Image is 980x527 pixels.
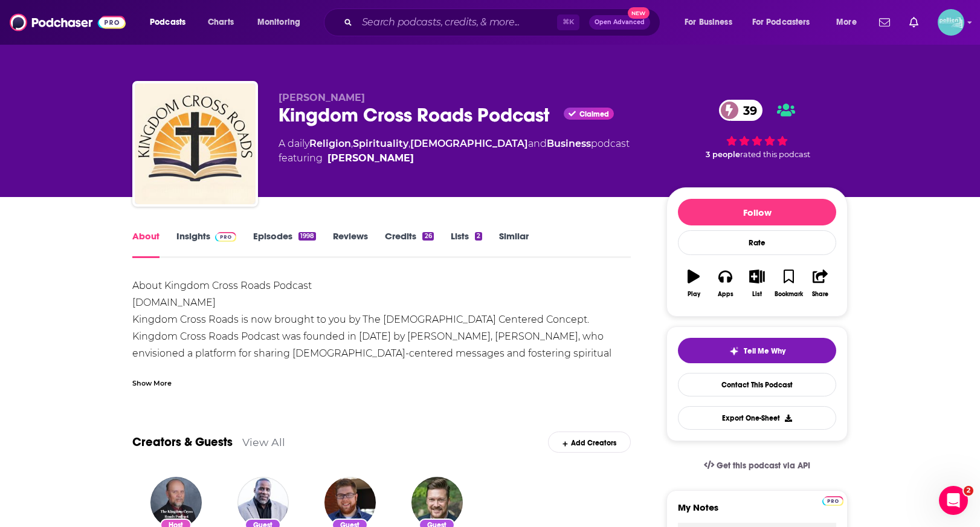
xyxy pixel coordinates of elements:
button: Show profile menu [938,9,964,36]
a: Lists2 [451,230,482,258]
button: open menu [249,13,316,32]
button: Share [805,262,836,305]
span: , [408,138,410,149]
button: Open AdvancedNew [589,15,650,30]
span: New [628,7,650,19]
img: tell me why sparkle [729,346,739,356]
div: Add Creators [548,432,631,453]
iframe: Intercom live chat [939,486,968,515]
span: and [528,138,547,149]
img: Podchaser Pro [215,232,236,242]
button: Apps [709,262,741,305]
a: Show notifications dropdown [904,12,923,33]
button: open menu [141,13,201,32]
img: Kingdom Cross Roads Podcast [135,83,256,204]
span: , [351,138,353,149]
span: For Business [685,14,732,31]
a: View All [242,436,285,448]
a: 39 [719,100,763,121]
a: InsightsPodchaser Pro [176,230,236,258]
button: open menu [744,13,828,32]
div: A daily podcast [279,137,630,166]
button: tell me why sparkleTell Me Why [678,338,836,363]
div: Play [688,291,700,298]
span: Charts [208,14,234,31]
button: Export One-Sheet [678,406,836,430]
span: Monitoring [257,14,300,31]
a: Charts [200,13,241,32]
a: About [132,230,160,258]
a: Religion [309,138,351,149]
a: Spirituality [353,138,408,149]
span: ⌘ K [557,15,579,30]
button: Bookmark [773,262,804,305]
div: 26 [422,232,433,241]
span: Tell Me Why [744,346,785,356]
img: Podchaser - Follow, Share and Rate Podcasts [10,11,126,34]
a: Reviews [333,230,368,258]
div: Share [812,291,828,298]
a: Robert Thibodeau [327,151,414,166]
span: 2 [964,486,973,496]
button: Follow [678,199,836,225]
div: 2 [475,232,482,241]
a: Similar [499,230,529,258]
a: Get this podcast via API [694,451,820,480]
a: [DEMOGRAPHIC_DATA] [410,138,528,149]
span: Podcasts [150,14,185,31]
a: Business [547,138,591,149]
span: Get this podcast via API [717,461,810,471]
span: 3 people [706,150,740,159]
div: 39 3 peoplerated this podcast [666,92,848,167]
span: 39 [731,100,763,121]
a: Pro website [822,494,843,506]
button: open menu [828,13,872,32]
div: Bookmark [775,291,803,298]
label: My Notes [678,502,836,523]
a: Show notifications dropdown [874,12,895,33]
button: List [741,262,773,305]
span: featuring [279,151,630,166]
span: [PERSON_NAME] [279,92,365,103]
span: For Podcasters [752,14,810,31]
div: Search podcasts, credits, & more... [335,8,672,36]
input: Search podcasts, credits, & more... [357,13,557,32]
div: List [752,291,762,298]
img: User Profile [938,9,964,36]
button: Play [678,262,709,305]
a: Contact This Podcast [678,373,836,396]
button: open menu [676,13,747,32]
img: Podchaser Pro [822,496,843,506]
a: Credits26 [385,230,433,258]
div: 1998 [298,232,316,241]
span: Logged in as JessicaPellien [938,9,964,36]
span: rated this podcast [740,150,810,159]
div: Apps [718,291,733,298]
a: [DOMAIN_NAME] [132,297,216,308]
span: Open Advanced [595,19,645,25]
span: More [836,14,857,31]
span: Claimed [579,111,609,117]
a: Creators & Guests [132,435,233,450]
div: Rate [678,230,836,255]
a: Episodes1998 [253,230,316,258]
